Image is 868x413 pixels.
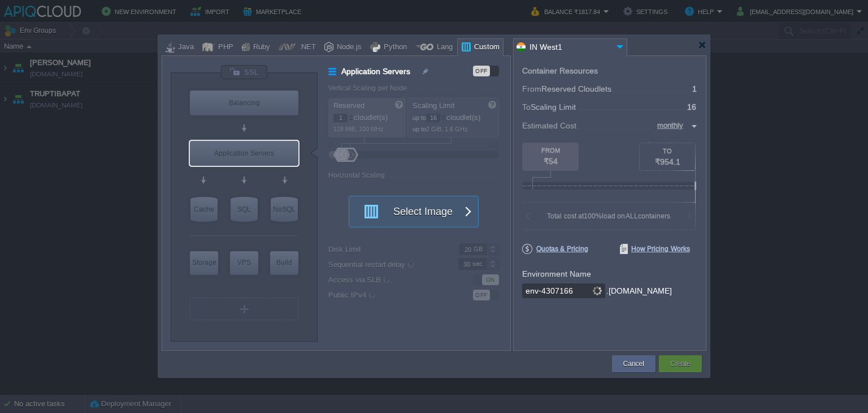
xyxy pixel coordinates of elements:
div: Elastic VPS [230,251,258,275]
div: Python [380,39,407,56]
div: Load Balancer [190,91,298,115]
div: Cache [190,197,218,222]
div: PHP [215,39,233,56]
div: Custom [471,39,500,56]
div: Storage [190,251,218,274]
div: SQL [231,197,258,222]
div: Balancing [190,91,298,115]
div: NoSQL [271,197,298,222]
div: Node.js [333,39,362,56]
button: Cancel [623,358,644,369]
div: Create New Layer [190,298,298,320]
div: Application Servers [190,141,298,166]
button: Create [670,358,691,369]
div: .NET [296,39,316,56]
div: OFF [473,66,490,76]
span: Quotas & Pricing [522,244,588,254]
div: Ruby [250,39,270,56]
label: Environment Name [522,269,591,278]
div: Storage Containers [190,251,218,275]
div: Container Resources [522,67,598,75]
div: VPS [230,251,258,274]
button: Select Image [357,196,458,227]
div: Java [175,39,194,56]
div: Build Node [270,251,298,275]
div: Build [270,251,298,274]
div: SQL Databases [231,197,258,222]
span: How Pricing Works [620,244,690,254]
div: Lang [433,39,453,56]
div: .[DOMAIN_NAME] [606,283,672,299]
div: NoSQL Databases [271,197,298,222]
